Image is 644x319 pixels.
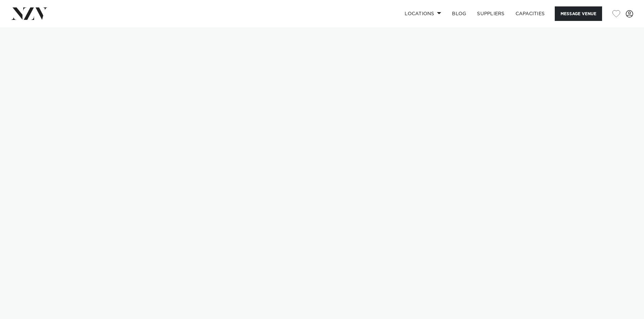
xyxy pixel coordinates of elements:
button: Message Venue [555,6,602,21]
img: nzv-logo.png [11,7,48,20]
a: Locations [399,6,447,21]
a: SUPPLIERS [472,6,510,21]
a: BLOG [447,6,472,21]
a: Capacities [510,6,550,21]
